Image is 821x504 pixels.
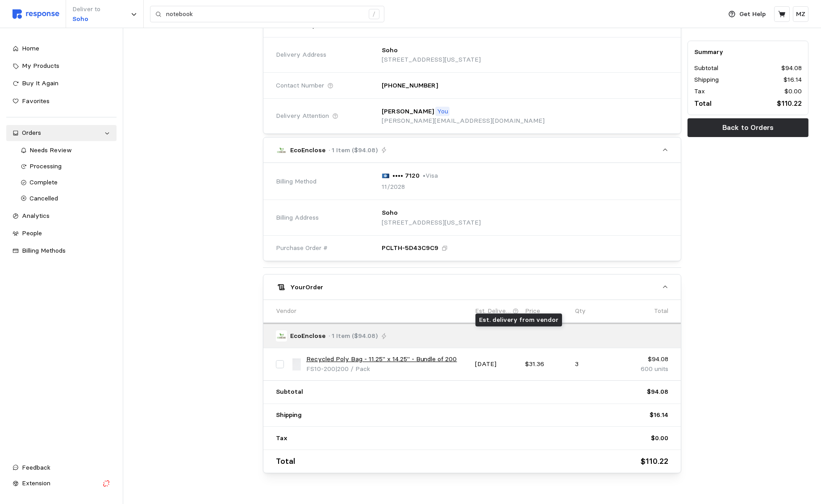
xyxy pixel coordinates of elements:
input: Search for a product name or SKU [166,6,364,22]
a: Analytics [6,208,117,224]
p: $110.22 [777,98,802,109]
p: $0.00 [651,433,668,443]
p: · 1 Item ($94.08) [329,331,378,341]
p: $110.22 [641,455,668,468]
span: Feedback [22,463,50,471]
span: | 200 / Pack [335,365,370,373]
p: Tax [276,433,288,443]
p: [PERSON_NAME][EMAIL_ADDRESS][DOMAIN_NAME] [382,116,545,126]
span: Complete [30,178,58,186]
span: Delivery Attention [276,111,329,121]
p: $0.00 [784,87,802,96]
span: Extension [22,479,50,487]
p: Soho [72,14,100,24]
span: My Products [22,62,59,70]
a: Recycled Poly Bag - 11.25" x 14.25" - Bundle of 200 [306,354,457,364]
h5: Your Order [290,283,323,292]
p: Tax [694,87,705,96]
span: People [22,229,42,237]
p: Deliver to [72,4,100,14]
p: Back to Orders [722,122,774,133]
button: EcoEnclose· 1 Item ($94.08) [263,137,681,162]
p: [STREET_ADDRESS][US_STATE] [382,55,481,65]
span: Favorites [22,97,50,105]
span: Analytics [22,212,50,220]
p: Total [276,455,295,468]
p: Qty [575,306,586,316]
p: Price [525,306,540,316]
img: FS6-200-2__44035.1601501356.jpg [290,358,303,371]
img: svg%3e [13,9,59,19]
p: $94.08 [647,387,668,397]
a: Cancelled [14,191,117,207]
span: Home [22,44,39,52]
p: · 1 Item ($94.08) [329,146,378,155]
button: Feedback [6,460,117,476]
p: MZ [796,9,805,19]
span: Cancelled [30,194,58,202]
p: Shipping [276,410,302,420]
p: [DATE] [475,359,519,369]
button: Get Help [723,6,771,23]
button: Back to Orders [688,118,808,137]
span: Buy It Again [22,79,58,87]
a: Billing Methods [6,243,117,259]
span: FS10-200 [306,365,335,373]
p: Total [694,98,712,109]
div: Orders [22,128,101,138]
p: [STREET_ADDRESS][US_STATE] [382,218,481,228]
p: $94.08 [625,354,668,364]
p: Soho [382,208,398,218]
a: Home [6,41,117,57]
p: 600 units [625,364,668,374]
p: Subtotal [276,387,303,397]
span: Needs Review [30,146,72,154]
a: Needs Review [14,142,117,158]
a: My Products [6,58,117,74]
a: Favorites [6,93,117,109]
a: Processing [14,158,117,175]
p: Subtotal [694,63,718,73]
a: People [6,225,117,242]
button: MZ [793,6,808,22]
p: • Visa [423,171,438,181]
p: PCLTH-5D43C9C9 [382,243,438,253]
p: 11/2028 [382,182,405,192]
p: EcoEnclose [290,331,325,341]
p: $16.14 [783,75,802,85]
span: Delivery Address [276,50,326,60]
a: Buy It Again [6,75,117,92]
div: / [369,9,379,20]
p: Est. Delivery [475,306,511,316]
div: EcoEnclose· 1 Item ($94.08) [263,163,681,261]
p: •••• 7120 [393,171,420,181]
h5: Summary [694,47,802,57]
p: [PHONE_NUMBER] [382,81,438,91]
a: Complete [14,175,117,191]
p: [PERSON_NAME] [382,107,434,117]
img: svg%3e [382,173,390,179]
button: YourOrder [263,275,681,300]
span: Processing [30,162,62,170]
span: Purchase Order # [276,243,328,253]
p: Shipping [694,75,719,85]
a: Orders [6,125,117,141]
div: YourOrder [263,300,681,472]
button: Extension [6,475,117,492]
p: You [437,107,448,117]
p: Total [654,306,668,316]
p: Soho [382,46,398,55]
span: Billing Method [276,177,317,187]
span: Billing Address [276,213,319,223]
span: Contact Number [276,81,324,91]
p: EcoEnclose [290,146,325,155]
p: $16.14 [650,410,668,420]
p: Vendor [276,306,296,316]
p: 3 [575,359,619,369]
p: $94.08 [781,63,802,73]
p: $31.36 [525,359,569,369]
span: Billing Methods [22,246,66,254]
p: Get Help [740,9,766,19]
